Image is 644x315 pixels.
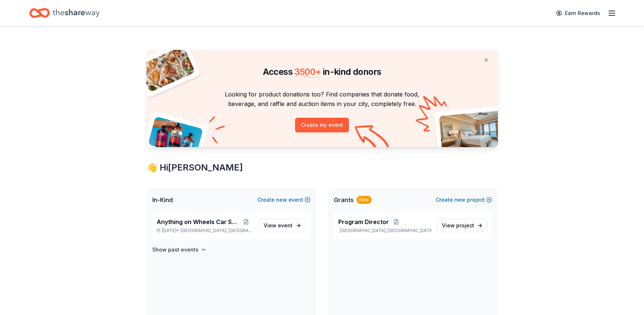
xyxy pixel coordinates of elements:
span: 3500 + [294,66,321,77]
button: Createnewproject [436,195,492,204]
p: [GEOGRAPHIC_DATA], [GEOGRAPHIC_DATA] [338,228,431,234]
span: View [442,221,474,230]
span: View [264,221,293,230]
p: [DATE] • [157,228,253,234]
h4: Show past events [152,245,198,254]
span: [GEOGRAPHIC_DATA], [GEOGRAPHIC_DATA] [180,228,253,234]
span: In-Kind [152,195,173,204]
img: Pizza [138,45,195,92]
span: new [454,195,465,204]
a: Home [29,4,100,22]
a: View event [259,219,306,232]
div: New [357,196,372,204]
span: Grants [334,195,354,204]
span: Access in-kind donors [263,66,381,77]
div: 👋 Hi [PERSON_NAME] [146,162,498,173]
p: Looking for product donations too? Find companies that donate food, beverage, and raffle and auct... [155,89,489,109]
a: View project [437,219,488,232]
button: Create my event [295,118,349,132]
span: event [278,222,293,228]
img: Curvy arrow [355,125,391,153]
span: project [456,222,474,228]
span: new [276,195,287,204]
span: Anything on Wheels Car Show [157,217,239,226]
a: Earn Rewards [552,7,604,20]
button: Createnewevent [257,195,310,204]
button: Show past events [152,245,206,254]
span: Program Director [338,217,389,226]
